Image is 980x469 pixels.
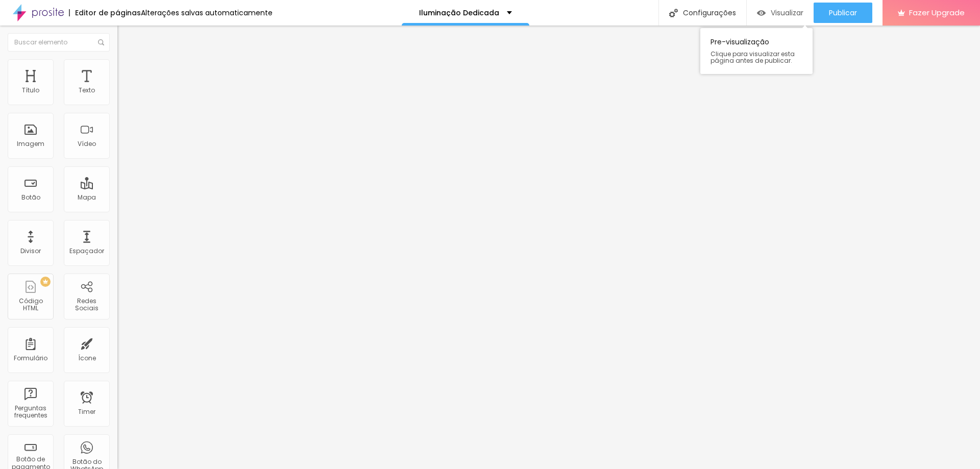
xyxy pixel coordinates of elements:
[10,405,51,419] div: Perguntas frequentes
[66,298,107,312] div: Redes Sociais
[829,9,857,17] span: Publicar
[79,87,95,94] div: Texto
[78,194,96,201] div: Mapa
[20,248,41,255] div: Divisor
[78,408,95,415] div: Timer
[419,9,499,16] p: Iluminação Dedicada
[8,33,110,52] input: Buscar elemento
[69,248,104,255] div: Espaçador
[700,28,813,74] div: Pre-visualização
[141,9,273,16] div: Alterações salvas automaticamente
[22,87,39,94] div: Título
[14,355,47,362] div: Formulário
[10,298,51,312] div: Código HTML
[69,9,141,16] div: Editor de páginas
[78,355,96,362] div: Ícone
[814,3,872,23] button: Publicar
[78,140,96,147] div: Vídeo
[98,39,104,45] img: Icone
[17,140,44,147] div: Imagem
[757,9,766,17] img: view-1.svg
[909,8,965,17] span: Fazer Upgrade
[710,51,802,64] span: Clique para visualizar esta página antes de publicar.
[21,194,40,201] div: Botão
[747,3,814,23] button: Visualizar
[669,9,678,17] img: Icone
[771,9,803,17] span: Visualizar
